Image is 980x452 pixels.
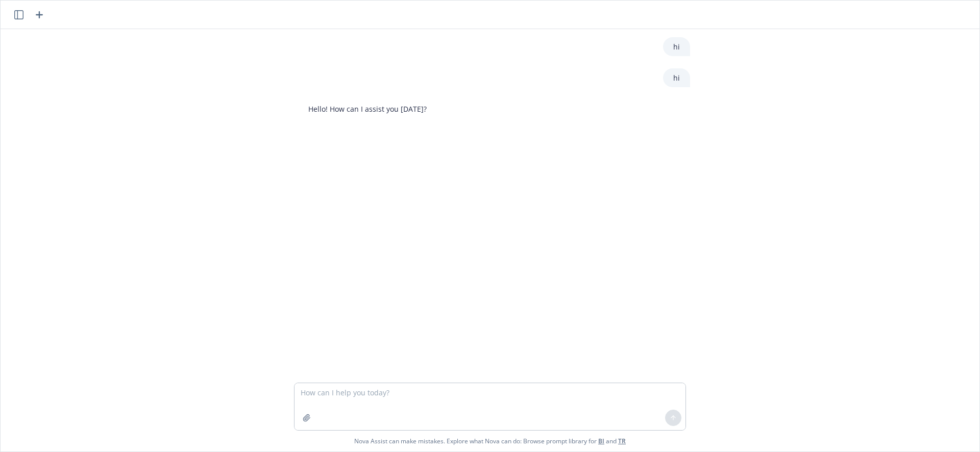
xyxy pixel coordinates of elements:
span: Nova Assist can make mistakes. Explore what Nova can do: Browse prompt library for and [354,431,626,451]
p: hi [673,41,680,52]
a: TR [618,437,626,445]
p: hi [673,72,680,83]
p: Hello! How can I assist you [DATE]? [308,104,427,114]
a: BI [598,437,604,445]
